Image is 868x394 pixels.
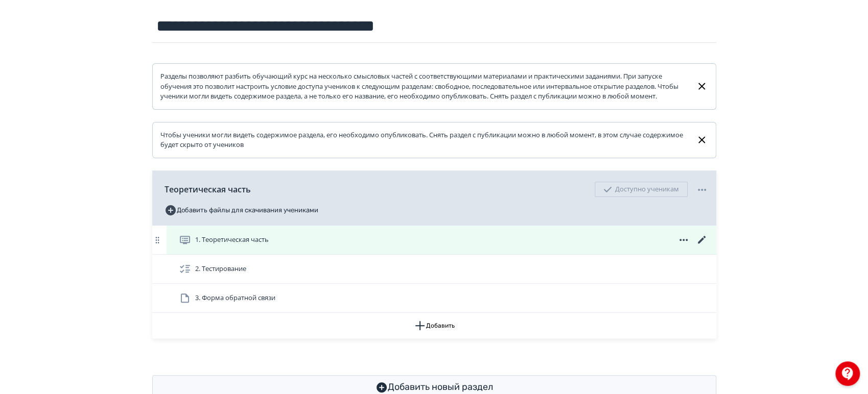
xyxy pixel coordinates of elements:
button: Добавить файлы для скачивания учениками [165,202,318,218]
span: Теоретическая часть [165,183,251,195]
span: 2. Тестирование [195,264,246,274]
div: 1. Теоретическая часть [152,226,716,255]
span: 3. Форма обратной связи [195,293,275,303]
span: 1. Теоретическая часть [195,235,269,245]
button: Добавить [152,313,716,338]
div: Доступно ученикам [595,182,688,197]
div: 2. Тестирование [152,255,716,284]
div: Чтобы ученики могли видеть содержимое раздела, его необходимо опубликовать. Снять раздел с публик... [160,130,688,150]
div: Разделы позволяют разбить обучающий курс на несколько смысловых частей с соответствующими материа... [160,71,688,102]
div: 3. Форма обратной связи [152,284,716,313]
